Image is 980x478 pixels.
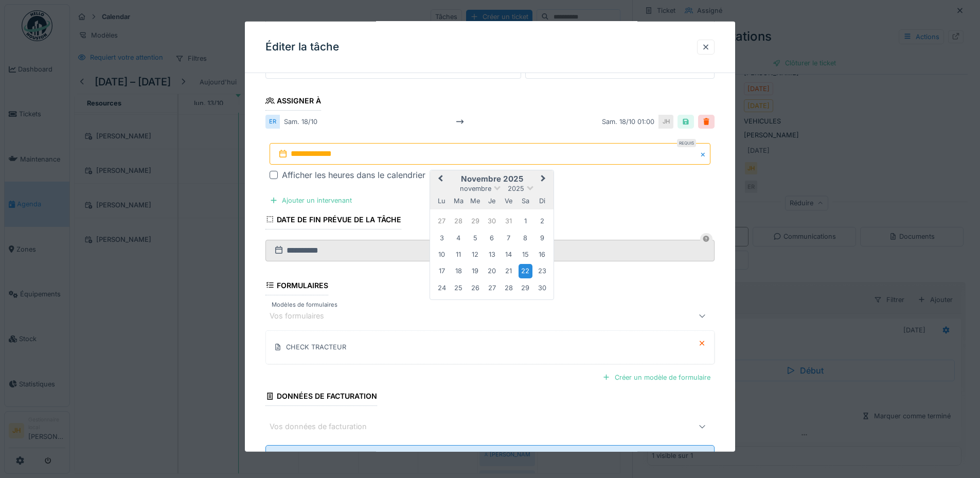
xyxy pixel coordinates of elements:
[430,174,554,184] h2: novembre 2025
[502,264,515,278] div: Choose vendredi 21 novembre 2025
[519,264,532,278] div: Choose samedi 22 novembre 2025
[270,300,340,309] label: Modèles de formulaires
[452,281,466,295] div: Choose mardi 25 novembre 2025
[485,194,499,208] div: jeudi
[519,231,532,244] div: Choose samedi 8 novembre 2025
[468,281,482,295] div: Choose mercredi 26 novembre 2025
[536,171,553,188] button: Next Month
[265,211,401,229] div: Date de fin prévue de la tâche
[519,214,532,228] div: Choose samedi 1 novembre 2025
[452,231,466,244] div: Choose mardi 4 novembre 2025
[485,247,499,261] div: Choose jeudi 13 novembre 2025
[468,264,482,278] div: Choose mercredi 19 novembre 2025
[508,184,524,192] span: 2025
[286,342,346,352] div: CHECK TRACTEUR
[431,171,448,188] button: Previous Month
[502,281,515,295] div: Choose vendredi 28 novembre 2025
[435,231,449,244] div: Choose lundi 3 novembre 2025
[265,193,356,207] div: Ajouter un intervenant
[435,264,449,278] div: Choose lundi 17 novembre 2025
[485,214,499,228] div: Choose jeudi 30 octobre 2025
[677,139,696,147] div: Requis
[460,184,491,192] span: novembre
[502,194,515,208] div: vendredi
[452,264,466,278] div: Choose mardi 18 novembre 2025
[485,281,499,295] div: Choose jeudi 27 novembre 2025
[535,231,549,244] div: Choose dimanche 9 novembre 2025
[468,247,482,261] div: Choose mercredi 12 novembre 2025
[485,231,499,244] div: Choose jeudi 6 novembre 2025
[535,281,549,295] div: Choose dimanche 30 novembre 2025
[270,310,338,322] div: Vos formulaires
[468,214,482,228] div: Choose mercredi 29 octobre 2025
[452,247,466,261] div: Choose mardi 11 novembre 2025
[282,169,425,181] div: Afficher les heures dans le calendrier
[519,194,532,208] div: samedi
[265,93,321,111] div: Assigner à
[434,213,550,296] div: Month novembre, 2025
[452,214,466,228] div: Choose mardi 28 octobre 2025
[502,231,515,244] div: Choose vendredi 7 novembre 2025
[468,194,482,208] div: mercredi
[280,115,659,129] div: sam. 18/10 sam. 18/10 01:00
[435,247,449,261] div: Choose lundi 10 novembre 2025
[265,388,377,406] div: Données de facturation
[435,214,449,228] div: Choose lundi 27 octobre 2025
[452,194,466,208] div: mardi
[270,421,381,432] div: Vos données de facturation
[535,214,549,228] div: Choose dimanche 2 novembre 2025
[265,277,328,295] div: Formulaires
[699,143,710,165] button: Close
[265,41,339,54] h3: Éditer la tâche
[435,194,449,208] div: lundi
[519,281,532,295] div: Choose samedi 29 novembre 2025
[519,247,532,261] div: Choose samedi 15 novembre 2025
[435,281,449,295] div: Choose lundi 24 novembre 2025
[502,214,515,228] div: Choose vendredi 31 octobre 2025
[502,247,515,261] div: Choose vendredi 14 novembre 2025
[535,194,549,208] div: dimanche
[485,264,499,278] div: Choose jeudi 20 novembre 2025
[535,264,549,278] div: Choose dimanche 23 novembre 2025
[265,115,280,129] div: ER
[535,247,549,261] div: Choose dimanche 16 novembre 2025
[468,231,482,244] div: Choose mercredi 5 novembre 2025
[598,370,715,384] div: Créer un modèle de formulaire
[659,115,673,129] div: JH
